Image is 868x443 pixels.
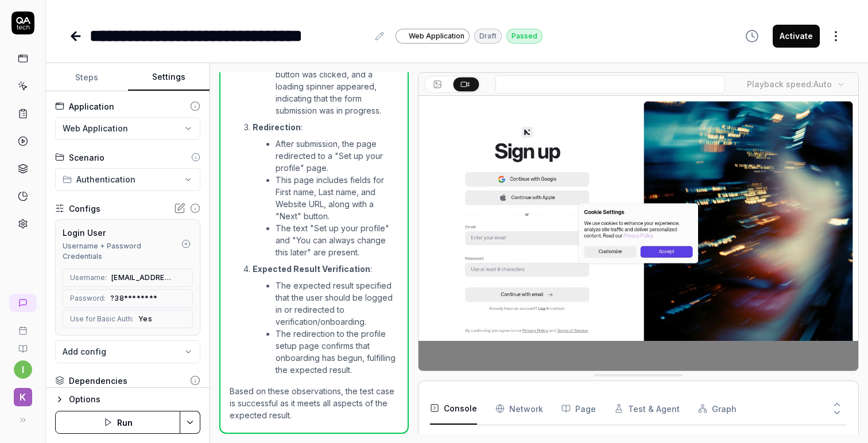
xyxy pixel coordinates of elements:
[55,117,200,140] button: Web Application
[14,388,32,406] span: K
[698,393,737,425] button: Graph
[70,273,107,283] span: Username:
[128,64,210,91] button: Settings
[614,393,680,425] button: Test & Agent
[111,273,172,283] span: [EMAIL_ADDRESS]
[63,241,179,262] div: Username + Password Credentials
[70,293,106,304] span: Password:
[63,122,128,134] span: Web Application
[138,314,152,324] span: Yes
[276,279,398,328] li: The expected result specified that the user should be logged in or redirected to verification/onb...
[430,393,477,425] button: Console
[69,375,127,387] div: Dependencies
[46,64,128,91] button: Steps
[69,393,200,406] div: Options
[69,151,104,164] div: Scenario
[14,360,32,379] button: i
[70,314,134,324] span: Use for Basic Auth:
[276,222,398,258] li: The text "Set up your profile" and "You can always change this later" are present.
[396,28,470,44] a: Web Application
[276,138,398,174] li: After submission, the page redirected to a "Set up your profile" page.
[276,328,398,376] li: The redirection to the profile setup page confirms that onboarding has begun, fulfilling the expe...
[253,121,398,133] p: :
[738,25,766,48] button: View version history
[76,173,135,185] span: Authentication
[55,411,180,434] button: Run
[474,29,502,44] div: Draft
[5,335,41,353] a: Documentation
[5,379,41,409] button: K
[55,393,200,406] button: Options
[276,56,398,116] li: The "Continue with email" button was clicked, and a loading spinner appeared, indicating that the...
[561,393,596,425] button: Page
[55,168,200,191] button: Authentication
[773,25,820,48] button: Activate
[747,78,832,90] div: Playback speed:
[5,317,41,335] a: Book a call with us
[506,29,542,44] div: Passed
[253,122,301,132] strong: Redirection
[495,393,543,425] button: Network
[253,263,398,275] p: :
[63,227,179,239] div: Login User
[69,100,114,112] div: Application
[276,174,398,222] li: This page includes fields for First name, Last name, and Website URL, along with a "Next" button.
[230,385,398,421] p: Based on these observations, the test case is successful as it meets all aspects of the expected ...
[253,264,370,274] strong: Expected Result Verification
[409,31,464,41] span: Web Application
[69,203,100,215] div: Configs
[9,294,37,312] a: New conversation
